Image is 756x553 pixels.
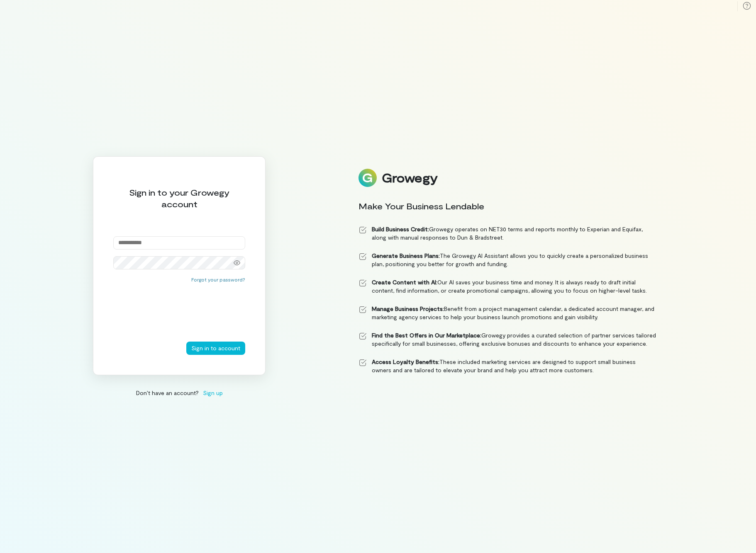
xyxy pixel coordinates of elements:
[372,226,429,233] strong: Build Business Credit:
[203,388,223,397] span: Sign up
[358,278,656,295] li: Our AI saves your business time and money. It is always ready to draft initial content, find info...
[358,169,377,187] img: Logo
[358,252,656,268] li: The Growegy AI Assistant allows you to quickly create a personalized business plan, positioning y...
[358,200,656,212] div: Make Your Business Lendable
[113,187,245,210] div: Sign in to your Growegy account
[93,388,266,397] div: Don’t have an account?
[358,358,656,374] li: These included marketing services are designed to support small business owners and are tailored ...
[372,305,444,312] strong: Manage Business Projects:
[358,331,656,348] li: Growegy provides a curated selection of partner services tailored specifically for small business...
[186,342,245,355] button: Sign in to account
[191,276,245,283] button: Forgot your password?
[382,171,437,185] div: Growegy
[372,252,440,259] strong: Generate Business Plans:
[358,305,656,321] li: Benefit from a project management calendar, a dedicated account manager, and marketing agency ser...
[372,358,439,365] strong: Access Loyalty Benefits:
[358,225,656,242] li: Growegy operates on NET30 terms and reports monthly to Experian and Equifax, along with manual re...
[372,332,481,339] strong: Find the Best Offers in Our Marketplace:
[372,279,437,286] strong: Create Content with AI:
